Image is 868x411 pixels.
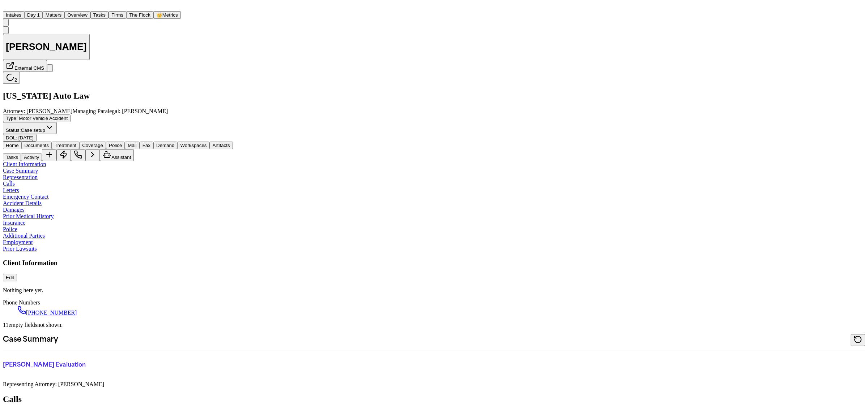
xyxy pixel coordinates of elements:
[3,194,48,200] a: Emergency Contact
[3,11,24,19] button: Intakes
[72,108,120,114] span: Managing Paralegal:
[122,108,168,114] span: [PERSON_NAME]
[64,11,90,19] button: Overview
[212,143,230,148] span: Artifacts
[6,116,18,121] span: Type :
[3,12,24,18] a: Intakes
[43,11,64,19] button: Matters
[180,143,207,148] span: Workspaces
[6,143,19,148] span: Home
[3,361,285,369] p: [PERSON_NAME] Evaluation
[109,11,126,19] button: Firms
[100,149,134,161] button: Assistant
[3,26,9,34] button: Copy Matter ID
[3,60,47,72] button: External CMS
[3,174,38,180] a: Representation
[24,11,43,19] button: Day 1
[3,207,25,213] a: Damages
[156,12,162,18] span: crown
[126,11,153,19] button: The Flock
[3,114,71,122] button: Edit Type: Motor Vehicle Accident
[3,187,19,193] a: Letters
[43,12,64,18] a: Matters
[3,322,865,328] p: 11 empty fields not shown.
[3,153,21,161] button: Tasks
[142,143,150,148] span: Fax
[3,220,25,226] a: Insurance
[3,181,15,187] a: Calls
[55,143,76,148] span: Treatment
[3,134,37,142] button: Edit DOL: 2025-06-25
[6,275,14,280] span: Edit
[128,143,136,148] span: Mail
[3,161,46,167] a: Client Information
[3,381,57,387] span: Representing Attorney:
[26,108,72,114] span: [PERSON_NAME]
[3,233,45,239] a: Additional Parties
[90,12,109,18] a: Tasks
[6,135,17,140] span: DOL :
[3,381,865,388] div: [PERSON_NAME]
[14,65,44,71] span: External CMS
[109,143,122,148] span: Police
[3,72,20,84] button: 2 active tasks
[3,239,33,245] a: Employment
[126,12,153,18] a: The Flock
[3,287,865,294] p: Nothing here yet.
[156,143,174,148] span: Demand
[3,168,38,174] a: Case Summary
[3,274,17,281] button: Edit
[71,149,85,161] button: Make a Call
[111,155,131,160] span: Assistant
[82,143,103,148] span: Coverage
[3,226,17,232] a: Police
[3,34,90,60] button: Edit matter name
[3,334,58,346] h2: Case Summary
[17,310,77,316] a: Call 1 (248) 467-2136
[25,143,49,148] span: Documents
[56,149,71,161] button: Create Immediate Task
[6,127,21,133] span: Status:
[24,12,43,18] a: Day 1
[3,246,37,252] a: Prior Lawsuits
[3,3,12,10] img: Finch Logo
[3,91,865,101] h2: [US_STATE] Auto Law
[3,5,12,11] a: Home
[153,11,181,19] button: crownMetrics
[14,77,17,83] span: 2
[6,41,87,52] h1: [PERSON_NAME]
[3,299,40,306] span: Phone Numbers
[3,259,865,267] h3: Client Information
[153,12,181,18] a: crownMetrics
[21,153,42,161] button: Activity
[109,12,126,18] a: Firms
[42,149,56,161] button: Add Task
[3,108,25,114] span: Attorney:
[162,12,178,18] span: Metrics
[64,12,90,18] a: Overview
[90,11,109,19] button: Tasks
[3,213,54,219] a: Prior Medical History
[19,116,68,121] span: Motor Vehicle Accident
[3,200,42,206] a: Accident Details
[21,127,45,133] span: Case setup
[3,394,865,404] h2: Calls
[3,122,57,134] button: Change status from Case setup
[18,135,34,140] span: [DATE]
